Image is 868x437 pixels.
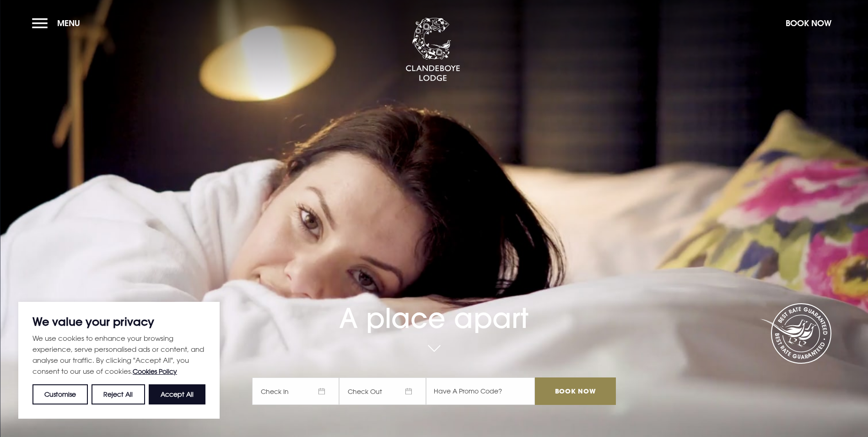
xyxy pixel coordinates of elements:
button: Menu [32,13,85,33]
input: Book Now [535,377,615,405]
button: Book Now [781,13,836,33]
p: We value your privacy [32,316,205,327]
h1: A place apart [252,275,615,334]
p: We use cookies to enhance your browsing experience, serve personalised ads or content, and analys... [32,333,205,377]
input: Have A Promo Code? [426,377,535,405]
a: Cookies Policy [133,367,177,375]
img: Clandeboye Lodge [405,18,460,82]
button: Accept All [149,384,205,404]
button: Reject All [92,384,145,404]
span: Check Out [339,377,426,405]
button: Customise [32,384,88,404]
span: Menu [57,18,80,28]
span: Check In [252,377,339,405]
div: We value your privacy [18,302,220,419]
